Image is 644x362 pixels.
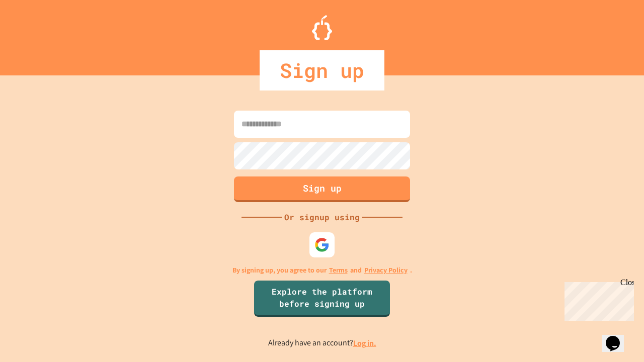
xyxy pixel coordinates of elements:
[232,265,412,276] p: By signing up, you agree to our and .
[268,337,376,349] p: Already have an account?
[560,278,634,321] iframe: chat widget
[314,237,330,252] img: google-icon.svg
[260,50,384,90] div: Sign up
[364,265,408,276] a: Privacy Policy
[602,322,634,352] iframe: chat widget
[282,211,362,223] div: Or signup using
[329,265,348,276] a: Terms
[353,338,376,348] a: Log in.
[4,4,69,64] div: Chat with us now!Close
[312,15,332,40] img: Logo.svg
[254,281,390,317] a: Explore the platform before signing up
[234,176,410,202] button: Sign up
